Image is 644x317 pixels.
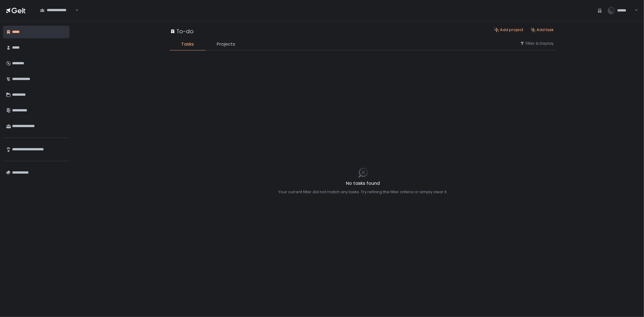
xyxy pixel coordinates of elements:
[36,4,78,17] div: Search for option
[520,41,554,46] button: Filter & Display
[75,7,75,13] input: Search for option
[494,27,524,33] button: Add project
[170,27,194,35] div: To-do
[181,41,194,48] span: Tasks
[279,189,448,195] div: Your current filter did not match any tasks. Try refining the filter criteria or simply clear it.
[279,180,448,187] h2: No tasks found
[217,41,235,48] span: Projects
[531,27,554,33] button: Add task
